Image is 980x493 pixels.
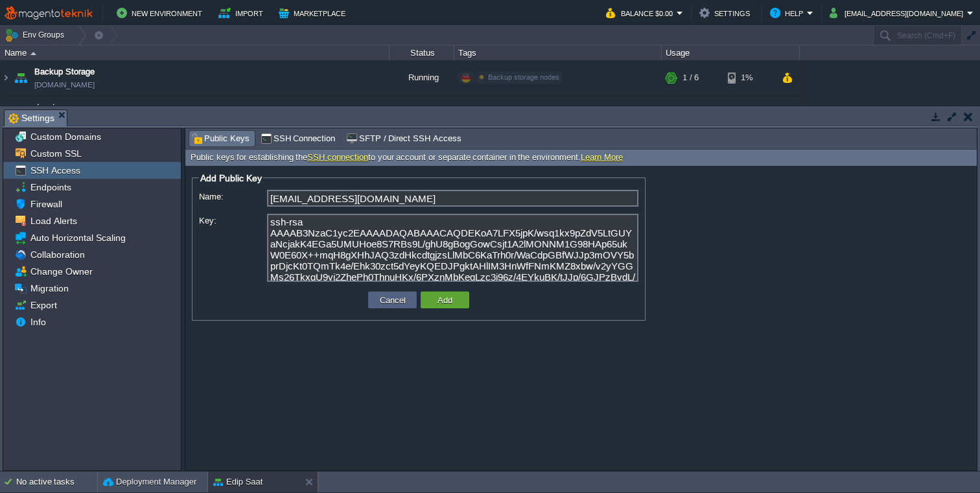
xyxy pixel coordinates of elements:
[682,60,699,95] div: 1 / 6
[770,5,807,21] button: Help
[28,282,71,294] a: Migration
[390,60,454,95] div: Running
[8,110,54,126] span: Settings
[28,215,79,227] a: Load Alerts
[28,181,73,193] a: Endpoints
[699,5,754,21] button: Settings
[28,198,64,210] a: Firewall
[376,294,410,306] button: Cancel
[103,476,196,488] button: Deployment Manager
[682,96,708,131] div: 0 / 472
[30,52,36,55] img: AMDAwAAAACH5BAEAAAAALAAAAAABAAEAAAICRAEAOw==
[28,299,59,311] a: Export
[1,96,11,131] img: AMDAwAAAACH5BAEAAAAALAAAAAABAAEAAAICRAEAOw==
[390,45,454,60] div: Status
[28,165,82,176] a: SSH Access
[28,266,95,277] a: Change Owner
[185,150,977,166] div: Public keys for establishing the to your account or separate container in the environment.
[213,476,262,488] button: Edip Saat
[434,294,456,306] button: Add
[1,60,11,95] img: AMDAwAAAACH5BAEAAAAALAAAAAABAAEAAAICRAEAOw==
[1,45,389,60] div: Name
[662,45,799,60] div: Usage
[28,131,103,143] a: Custom Domains
[728,60,770,95] div: 1%
[34,65,95,78] a: Backup Storage
[28,249,87,260] a: Collaboration
[28,232,128,244] a: Auto Horizontal Scaling
[261,132,336,146] span: SSH Connection
[581,152,623,162] a: Learn More
[199,190,266,203] label: Name:
[12,60,30,95] img: AMDAwAAAACH5BAEAAAAALAAAAAABAAEAAAICRAEAOw==
[279,5,349,21] button: Marketplace
[728,96,770,131] div: 25%
[28,148,84,159] a: Custom SSL
[200,173,262,183] span: Add Public Key
[16,472,97,492] div: No active tasks
[28,316,48,328] a: Info
[218,5,267,21] button: Import
[199,214,266,227] label: Key:
[346,132,461,146] span: SFTP / Direct SSH Access
[488,73,559,81] span: Backup storage nodes
[390,96,454,131] div: Stopped
[5,5,93,21] img: MagentoTeknik
[307,152,368,162] a: SSH connection
[606,5,677,21] button: Balance $0.00
[455,45,661,60] div: Tags
[191,132,250,146] span: Public Keys
[12,96,30,131] img: AMDAwAAAACH5BAEAAAAALAAAAAABAAEAAAICRAEAOw==
[34,101,58,114] a: dceytr
[5,26,69,44] button: Env Groups
[34,78,95,91] span: [DOMAIN_NAME]
[830,5,967,21] button: [EMAIL_ADDRESS][DOMAIN_NAME]
[117,5,206,21] button: New Environment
